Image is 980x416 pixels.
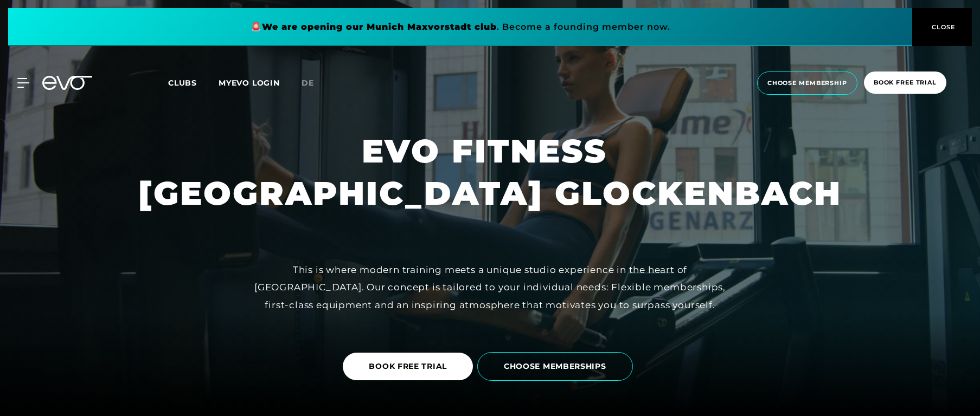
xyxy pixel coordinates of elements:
h1: EVO FITNESS [GEOGRAPHIC_DATA] GLOCKENBACH [138,130,842,214]
span: de [302,78,314,88]
span: CLOSE [929,22,956,32]
a: BOOK FREE TRIAL [343,344,477,388]
a: de [302,77,327,89]
span: choose membership [767,79,847,88]
a: MYEVO LOGIN [219,78,280,88]
a: choose membership [754,71,861,95]
span: CHOOSE MEMBERSHIPS [504,361,606,372]
span: Clubs [168,78,197,88]
span: BOOK FREE TRIAL [369,361,447,372]
span: book free trial [874,78,937,87]
a: book free trial [861,71,950,95]
a: Clubs [168,77,219,88]
a: CHOOSE MEMBERSHIPS [477,344,637,389]
button: CLOSE [912,8,972,46]
div: This is where modern training meets a unique studio experience in the heart of [GEOGRAPHIC_DATA].... [246,261,734,314]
